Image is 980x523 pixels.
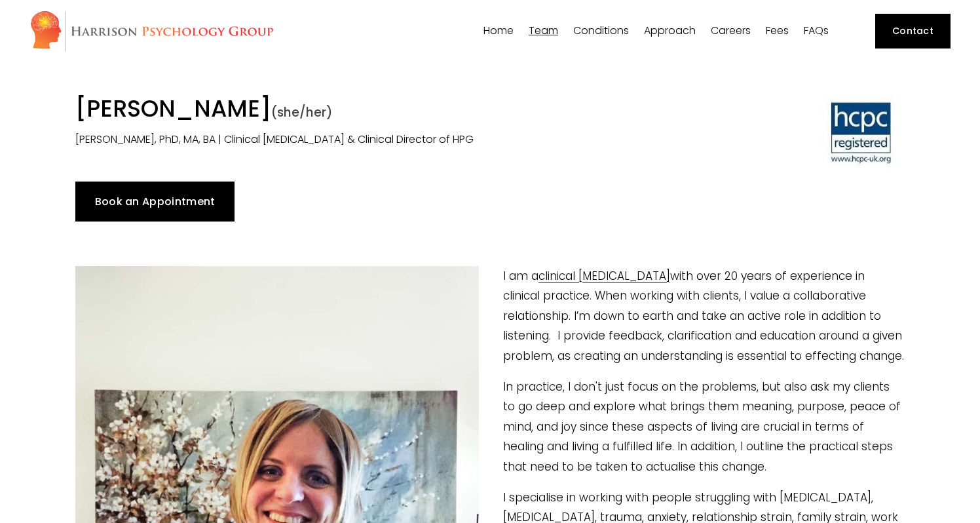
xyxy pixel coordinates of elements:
[573,25,629,37] a: folder dropdown
[29,10,274,52] img: Harrison Psychology Group
[529,25,558,37] a: folder dropdown
[483,25,514,37] a: Home
[75,377,905,477] p: In practice, I don't just focus on the problems, but also ask my clients to go deep and explore w...
[875,14,951,48] a: Contact
[644,26,696,36] span: Approach
[529,26,558,36] span: Team
[271,104,333,121] span: (she/her)
[538,268,670,284] a: clinical [MEDICAL_DATA]
[804,25,829,37] a: FAQs
[75,94,692,126] h1: [PERSON_NAME]
[766,25,789,37] a: Fees
[75,130,692,149] p: [PERSON_NAME], PhD, MA, BA | Clinical [MEDICAL_DATA] & Clinical Director of HPG
[711,25,751,37] a: Careers
[75,182,235,221] a: Book an Appointment
[573,26,629,36] span: Conditions
[75,266,905,366] p: I am a with over 20 years of experience in clinical practice. When working with clients, I value ...
[644,25,696,37] a: folder dropdown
